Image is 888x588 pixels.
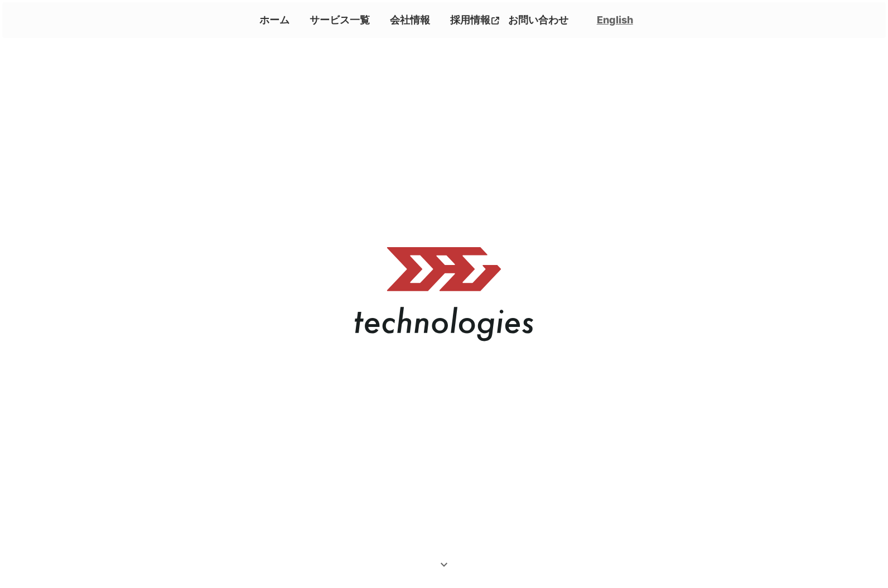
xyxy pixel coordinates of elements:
[255,11,294,29] a: ホーム
[355,247,533,341] img: メインロゴ
[597,13,633,27] a: English
[504,11,573,29] a: お問い合わせ
[305,11,374,29] a: サービス一覧
[446,11,504,29] a: 採用情報
[446,11,491,29] p: 採用情報
[437,558,451,571] i: keyboard_arrow_down
[385,11,435,29] a: 会社情報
